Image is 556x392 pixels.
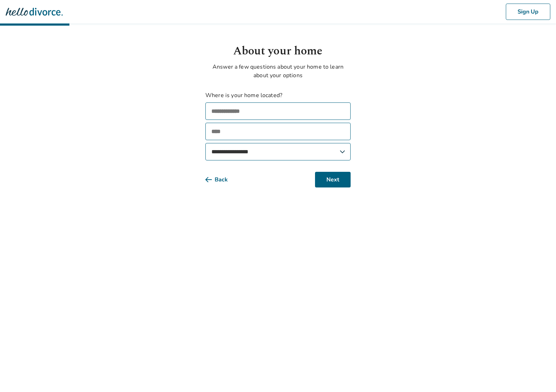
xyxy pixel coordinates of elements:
[6,5,63,19] img: Hello Divorce Logo
[315,172,351,187] button: Next
[205,43,351,60] h1: About your home
[205,172,239,187] button: Back
[506,4,550,20] button: Sign Up
[205,63,351,80] p: Answer a few questions about your home to learn about your options
[205,91,351,100] label: Where is your home located?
